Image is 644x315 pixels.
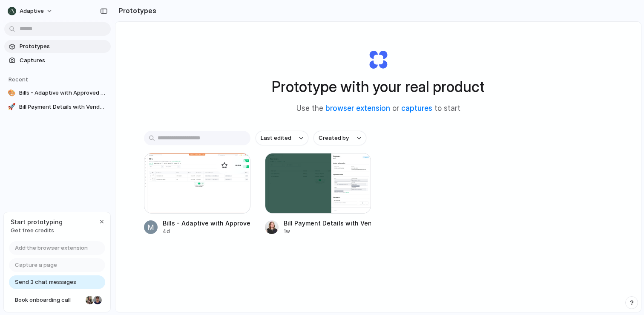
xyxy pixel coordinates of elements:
[319,134,349,142] span: Created by
[9,293,105,307] a: Book onboarding call
[15,244,88,252] span: Add the browser extension
[325,104,390,113] a: browser extension
[296,103,460,114] span: Use the or to start
[272,75,485,98] h1: Prototype with your real product
[4,54,111,67] a: Captures
[15,261,57,269] span: Capture a page
[20,56,107,65] span: Captures
[401,104,432,113] a: captures
[265,153,371,235] a: Bill Payment Details with Vendor InfoBill Payment Details with Vendor Info1w
[261,134,291,142] span: Last edited
[115,6,156,16] h2: Prototypes
[4,40,111,53] a: Prototypes
[15,296,82,304] span: Book onboarding call
[313,131,366,145] button: Created by
[4,4,57,18] button: Adaptive
[4,101,111,113] a: 🚀Bill Payment Details with Vendor Info
[11,217,63,226] span: Start prototyping
[20,7,44,15] span: Adaptive
[20,42,107,51] span: Prototypes
[284,228,371,235] div: 1w
[85,295,95,305] div: Nicole Kubica
[144,153,250,235] a: Bills - Adaptive with Approved TabBills - Adaptive with Approved Tab4d
[15,278,76,286] span: Send 3 chat messages
[8,103,16,111] div: 🚀
[163,228,250,235] div: 4d
[256,131,308,145] button: Last edited
[163,219,250,228] div: Bills - Adaptive with Approved Tab
[92,295,103,305] div: Christian Iacullo
[11,226,63,235] span: Get free credits
[4,87,111,99] a: 🎨Bills - Adaptive with Approved Tab
[19,89,107,97] span: Bills - Adaptive with Approved Tab
[8,89,16,97] div: 🎨
[19,103,107,111] span: Bill Payment Details with Vendor Info
[9,76,28,83] span: Recent
[284,219,371,228] div: Bill Payment Details with Vendor Info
